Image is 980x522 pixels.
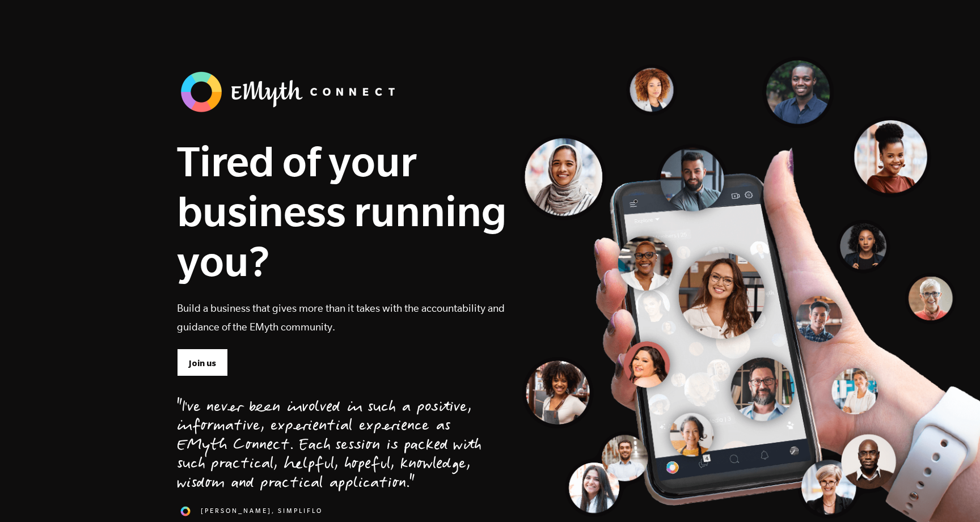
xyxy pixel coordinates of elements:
[189,357,216,370] span: Join us
[177,136,507,286] h1: Tired of your business running you?
[177,299,507,336] p: Build a business that gives more than it takes with the accountability and guidance of the EMyth ...
[177,503,194,520] img: 1
[177,399,481,494] div: "I've never been involved in such a positive, informative, experiential experience as EMyth Conne...
[201,506,323,516] span: [PERSON_NAME], SimpliFlo
[177,68,404,116] img: banner_logo
[177,349,228,376] a: Join us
